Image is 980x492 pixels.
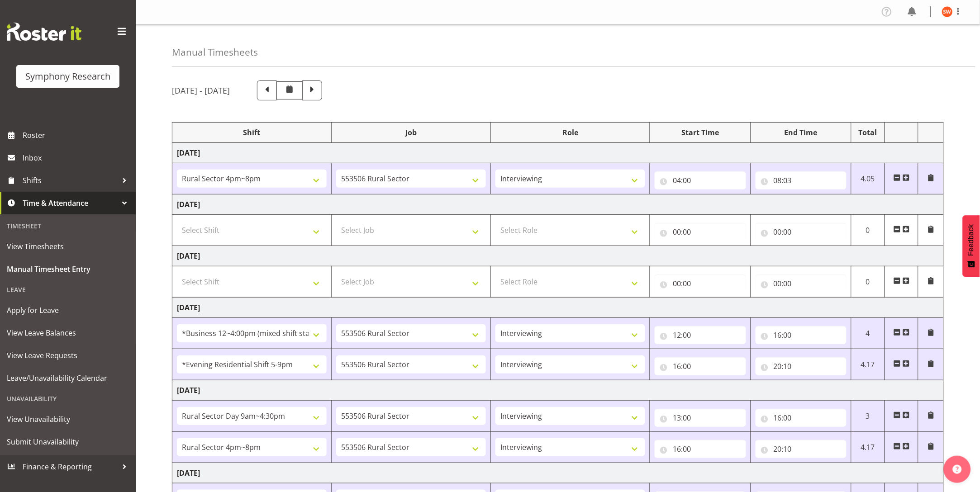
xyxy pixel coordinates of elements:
[2,344,133,367] a: View Leave Requests
[942,6,953,17] img: shannon-whelan11890.jpg
[7,412,129,426] span: View Unavailability
[2,299,133,322] a: Apply for Leave
[655,127,746,138] div: Start Time
[2,389,133,408] div: Unavailability
[856,127,880,138] div: Total
[852,266,885,298] td: 0
[23,128,131,142] span: Roster
[2,280,133,299] div: Leave
[7,23,81,41] img: Rosterit website logo
[655,223,746,241] input: Click to select...
[852,163,885,194] td: 4.05
[7,371,129,385] span: Leave/Unavailability Calendar
[2,430,133,453] a: Submit Unavailability
[655,409,746,427] input: Click to select...
[655,274,746,293] input: Click to select...
[177,127,327,138] div: Shift
[756,409,847,427] input: Click to select...
[756,223,847,241] input: Click to select...
[2,367,133,389] a: Leave/Unavailability Calendar
[172,194,944,215] td: [DATE]
[963,215,980,277] button: Feedback - Show survey
[172,47,258,57] h4: Manual Timesheets
[172,85,230,95] h5: [DATE] - [DATE]
[852,401,885,432] td: 3
[23,174,118,187] span: Shifts
[172,380,944,401] td: [DATE]
[967,224,975,256] span: Feedback
[172,463,944,483] td: [DATE]
[172,298,944,318] td: [DATE]
[7,240,129,253] span: View Timesheets
[495,127,645,138] div: Role
[2,408,133,430] a: View Unavailability
[7,435,129,449] span: Submit Unavailability
[655,326,746,344] input: Click to select...
[953,465,962,474] img: help-xxl-2.png
[172,246,944,266] td: [DATE]
[336,127,486,138] div: Job
[25,70,110,83] div: Symphony Research
[852,432,885,463] td: 4.17
[655,171,746,189] input: Click to select...
[7,262,129,276] span: Manual Timesheet Entry
[756,440,847,458] input: Click to select...
[2,235,133,258] a: View Timesheets
[23,151,131,165] span: Inbox
[2,322,133,344] a: View Leave Balances
[23,460,118,473] span: Finance & Reporting
[756,171,847,189] input: Click to select...
[7,326,129,340] span: View Leave Balances
[852,318,885,349] td: 4
[756,326,847,344] input: Click to select...
[172,143,944,163] td: [DATE]
[756,274,847,293] input: Click to select...
[7,349,129,362] span: View Leave Requests
[852,215,885,246] td: 0
[852,349,885,380] td: 4.17
[756,357,847,375] input: Click to select...
[756,127,847,138] div: End Time
[7,303,129,317] span: Apply for Leave
[2,258,133,280] a: Manual Timesheet Entry
[655,440,746,458] input: Click to select...
[2,217,133,235] div: Timesheet
[23,196,118,210] span: Time & Attendance
[655,357,746,375] input: Click to select...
